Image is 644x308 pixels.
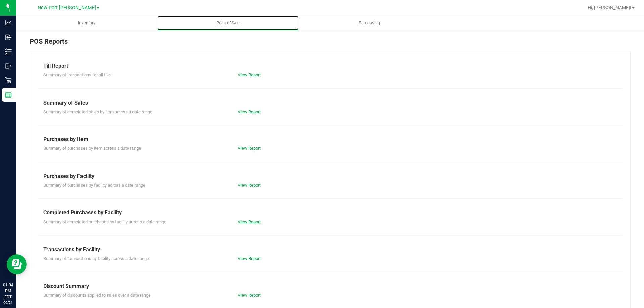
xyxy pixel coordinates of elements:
[43,282,617,290] div: Discount Summary
[238,219,261,224] a: View Report
[30,36,631,52] div: POS Reports
[69,20,104,26] span: Inventory
[43,62,617,70] div: Till Report
[43,72,111,77] span: Summary of transactions for all tills
[157,16,299,30] a: Point of Sale
[3,282,13,300] p: 01:04 PM EDT
[43,256,149,261] span: Summary of transactions by facility across a date range
[7,254,27,274] iframe: Resource center
[43,109,152,114] span: Summary of completed sales by item across a date range
[38,5,96,11] span: New Port [PERSON_NAME]
[299,16,440,30] a: Purchasing
[5,48,12,55] inline-svg: Inventory
[3,300,13,305] p: 09/21
[5,63,12,69] inline-svg: Outbound
[43,219,166,224] span: Summary of completed purchases by facility across a date range
[5,34,12,41] inline-svg: Inbound
[43,209,617,217] div: Completed Purchases by Facility
[588,5,631,10] span: Hi, [PERSON_NAME]!
[43,172,617,180] div: Purchases by Facility
[43,246,617,254] div: Transactions by Facility
[207,20,249,26] span: Point of Sale
[43,135,617,143] div: Purchases by Item
[238,293,261,298] a: View Report
[238,109,261,114] a: View Report
[43,183,145,188] span: Summary of purchases by facility across a date range
[350,20,389,26] span: Purchasing
[5,91,12,98] inline-svg: Reports
[238,146,261,151] a: View Report
[5,19,12,26] inline-svg: Analytics
[238,183,261,188] a: View Report
[238,256,261,261] a: View Report
[16,16,157,30] a: Inventory
[238,72,261,77] a: View Report
[43,293,151,298] span: Summary of discounts applied to sales over a date range
[43,146,141,151] span: Summary of purchases by item across a date range
[43,99,617,107] div: Summary of Sales
[5,77,12,84] inline-svg: Retail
